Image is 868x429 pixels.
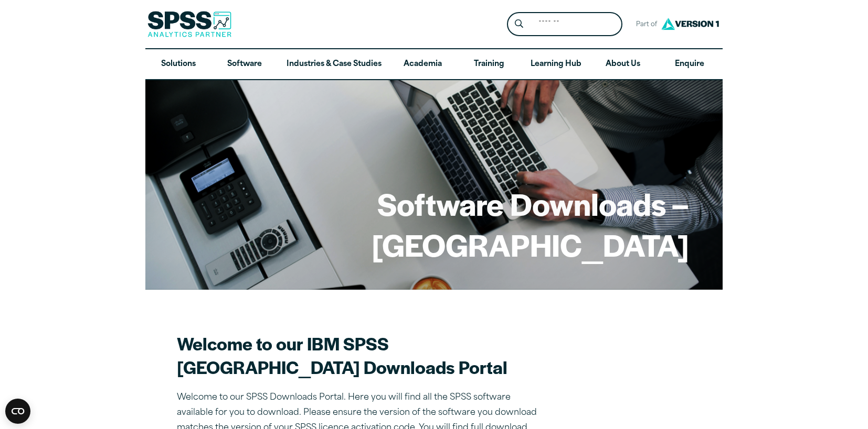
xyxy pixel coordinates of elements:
[5,399,30,424] button: Open CMP widget
[177,332,544,379] h2: Welcome to our IBM SPSS [GEOGRAPHIC_DATA] Downloads Portal
[510,15,529,34] button: Search magnifying glass icon
[590,49,656,80] a: About Us
[631,17,659,32] span: Part of
[515,19,523,28] svg: Search magnifying glass icon
[179,183,689,265] h1: Software Downloads – [GEOGRAPHIC_DATA]
[147,11,231,37] img: SPSS Analytics Partner
[659,14,722,34] img: Version1 Logo
[390,49,456,80] a: Academia
[507,12,622,37] form: Site Header Search Form
[145,49,723,80] nav: Desktop version of site main menu
[211,49,278,80] a: Software
[278,49,390,80] a: Industries & Case Studies
[657,49,723,80] a: Enquire
[145,49,211,80] a: Solutions
[522,49,590,80] a: Learning Hub
[456,49,522,80] a: Training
